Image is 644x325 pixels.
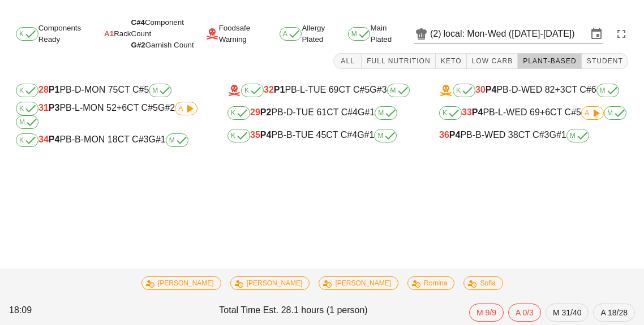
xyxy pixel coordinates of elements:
span: 29 [250,107,260,117]
span: Student [586,57,623,65]
div: 18:09 [7,301,217,324]
div: (2) [430,28,444,40]
span: A [178,105,194,112]
b: P3 [49,103,60,112]
span: C#4 [131,18,145,27]
span: K [19,137,35,144]
span: G#3 [370,85,387,94]
button: Low Carb [467,53,518,69]
span: Low Carb [471,57,513,65]
div: PB-L-WED 69 CT C#5 [439,106,628,120]
span: Sofia [471,277,495,289]
span: K [19,105,35,112]
span: M [378,110,394,116]
button: All [333,53,362,69]
span: +6 [117,103,127,112]
div: Component Count Garnish Count [131,17,205,51]
span: A 18/28 [600,304,628,321]
span: G#2 [131,41,145,49]
b: P4 [49,135,60,144]
span: K [19,87,35,94]
span: M [169,137,185,144]
div: PB-B-TUE 45 CT C#4 [227,129,417,142]
div: PB-B-WED 38 CT C#3 [439,129,628,142]
div: PB-D-WED 82 CT C#6 [439,84,628,97]
span: [PERSON_NAME] [326,277,391,289]
span: G#1 [549,130,566,140]
span: K [231,132,247,139]
span: All [338,57,357,65]
span: A [283,31,299,37]
span: G#1 [358,107,375,117]
span: M [607,110,623,116]
button: Student [582,53,628,69]
b: P4 [449,130,461,140]
b: P1 [49,85,60,94]
b: P4 [486,85,497,94]
span: Romina [415,277,447,289]
span: 31 [38,103,49,112]
span: M [600,87,616,94]
span: [PERSON_NAME] [237,277,302,289]
button: Plant-Based [518,53,582,69]
button: Keto [436,53,467,69]
span: M [19,119,35,125]
b: P4 [472,107,483,117]
div: PB-D-MON 75 CT C#5 [16,84,205,97]
span: 30 [475,85,486,94]
b: P1 [274,85,285,94]
span: G#2 [158,103,175,112]
span: Full Nutrition [366,57,431,65]
span: M 31/40 [553,304,582,321]
span: K [244,87,260,94]
span: 35 [250,130,260,140]
span: +6 [540,107,550,117]
span: A1 [104,28,114,40]
button: Full Nutrition [362,53,436,69]
b: P4 [260,130,272,140]
span: Plant-Based [522,57,577,65]
span: M [152,87,168,94]
span: G#1 [148,135,165,144]
div: PB-D-TUE 61 CT C#4 [227,106,417,120]
span: K [19,31,35,37]
span: K [443,110,458,116]
span: Keto [440,57,462,65]
div: PB-B-MON 18 CT C#3 [16,133,205,147]
span: 36 [439,130,449,140]
span: M 9/9 [476,304,496,321]
span: M [570,132,586,139]
span: M [351,31,367,37]
span: 32 [264,85,274,94]
b: P2 [260,107,272,117]
span: 28 [38,85,49,94]
span: M [390,87,406,94]
span: G#1 [357,130,374,140]
div: Components Ready Rack Foodsafe Warning Allergy Plated Main Plated [7,20,637,47]
span: 34 [38,135,49,144]
span: K [231,110,247,116]
span: A [585,110,600,116]
div: Total Time Est. 28.1 hours (1 person) [217,301,427,324]
span: +3 [555,85,565,94]
span: M [377,132,393,139]
span: K [456,87,472,94]
span: A 0/3 [516,304,534,321]
div: PB-L-TUE 69 CT C#5 [227,84,417,97]
div: PB-L-MON 52 CT C#5 [16,102,205,129]
span: 33 [462,107,472,117]
span: [PERSON_NAME] [149,277,214,289]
